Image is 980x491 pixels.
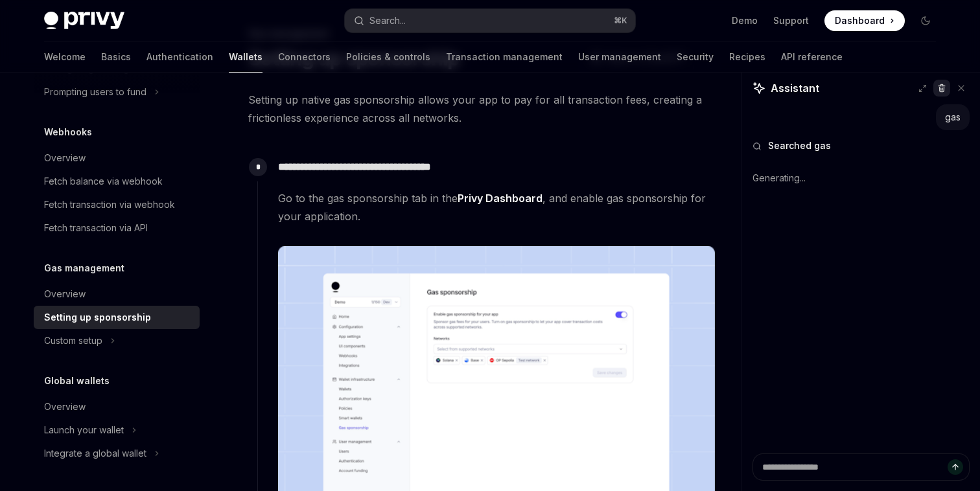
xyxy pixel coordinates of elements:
div: Launch your wallet [44,422,124,438]
a: Fetch transaction via webhook [34,193,200,216]
a: Overview [34,146,200,170]
a: Overview [34,282,200,306]
div: Generating... [752,161,970,195]
div: gas [945,111,961,124]
a: Wallets [229,41,262,73]
a: Dashboard [824,10,905,31]
a: Transaction management [446,41,563,73]
a: Support [773,14,809,27]
button: Open search [345,9,635,32]
a: API reference [781,41,843,73]
a: Authentication [146,41,213,73]
div: Fetch transaction via webhook [44,197,175,212]
h5: Webhooks [44,124,92,140]
button: Toggle Launch your wallet section [34,418,200,442]
div: Fetch balance via webhook [44,174,163,189]
h5: Gas management [44,260,124,276]
div: Overview [44,399,86,415]
a: Connectors [278,41,331,73]
span: Dashboard [835,14,885,27]
img: dark logo [44,12,124,30]
a: Setting up sponsorship [34,306,200,329]
h5: Global wallets [44,373,110,389]
button: Send message [948,459,963,475]
button: Toggle Custom setup section [34,329,200,352]
a: User management [578,41,661,73]
a: Overview [34,395,200,418]
div: Integrate a global wallet [44,446,146,461]
button: Searched gas [752,139,970,152]
a: Welcome [44,41,86,73]
span: Go to the gas sponsorship tab in the , and enable gas sponsorship for your application. [278,189,715,225]
a: Privy Dashboard [458,192,542,205]
div: Overview [44,150,86,166]
a: Policies & controls [346,41,430,73]
textarea: Ask a question... [752,453,970,481]
div: Search... [369,13,406,29]
a: Fetch transaction via API [34,216,200,240]
span: Assistant [771,80,819,96]
a: Security [677,41,714,73]
span: ⌘ K [614,16,627,26]
div: Overview [44,286,86,302]
button: Toggle Integrate a global wallet section [34,442,200,465]
div: Setting up sponsorship [44,310,151,325]
div: Fetch transaction via API [44,220,148,236]
a: Fetch balance via webhook [34,170,200,193]
span: Setting up native gas sponsorship allows your app to pay for all transaction fees, creating a fri... [248,91,716,127]
a: Demo [732,14,758,27]
div: Custom setup [44,333,102,348]
button: Toggle dark mode [915,10,936,31]
a: Basics [101,41,131,73]
a: Recipes [729,41,765,73]
span: Searched gas [768,139,831,152]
